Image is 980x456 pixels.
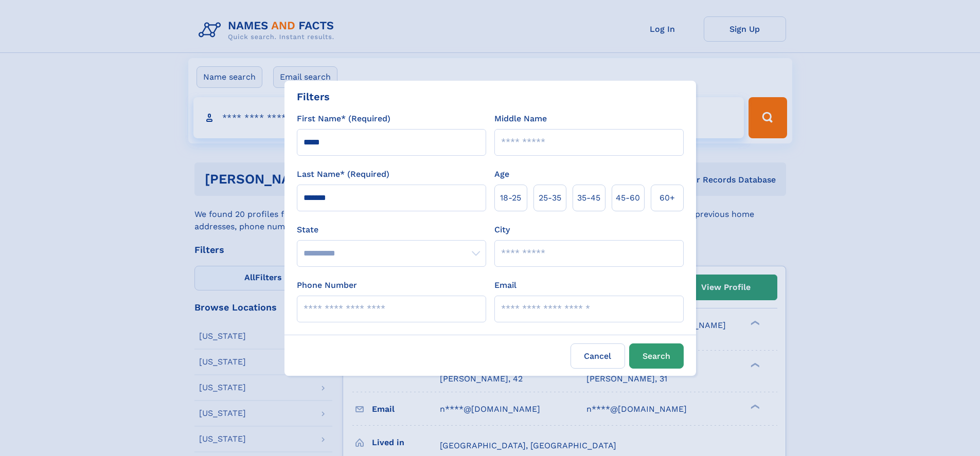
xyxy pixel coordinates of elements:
[629,343,684,369] button: Search
[297,279,357,291] label: Phone Number
[539,192,561,204] span: 25‑35
[571,343,625,369] label: Cancel
[500,192,521,204] span: 18‑25
[297,168,389,180] label: Last Name* (Required)
[494,224,510,236] label: City
[494,279,516,291] label: Email
[297,89,330,104] div: Filters
[297,224,486,236] label: State
[297,113,390,125] label: First Name* (Required)
[660,192,675,204] span: 60+
[616,192,640,204] span: 45‑60
[494,168,509,180] label: Age
[577,192,600,204] span: 35‑45
[494,113,547,125] label: Middle Name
